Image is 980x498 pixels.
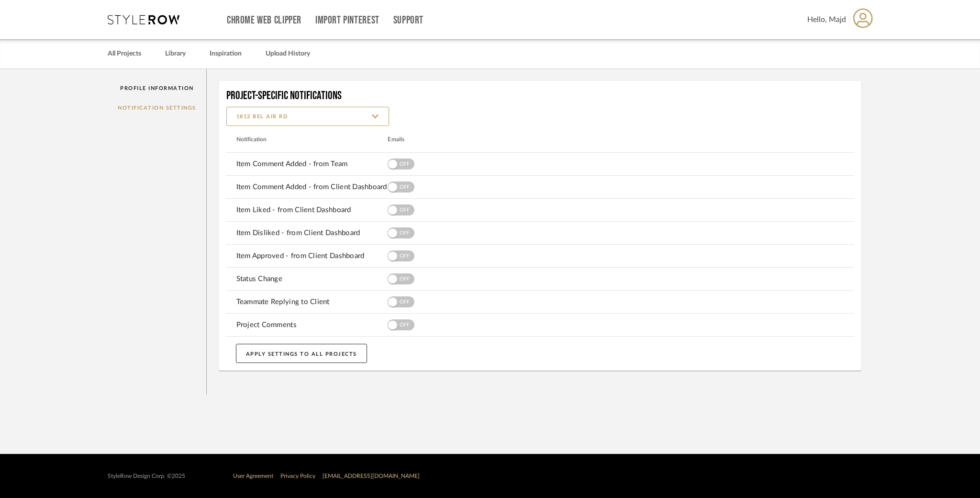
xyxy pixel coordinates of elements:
td: Item Liked - from Client Dashboard [225,205,388,215]
td: Status Change [225,274,388,284]
th: Emails [388,134,551,145]
td: Item Disliked - from Client Dashboard [225,228,388,238]
h4: Project-Specific Notifications [226,89,854,103]
span: Hello, Majd [807,14,846,25]
td: Item Approved - from Client Dashboard [225,251,388,261]
a: Inspiration [210,47,242,60]
a: Profile Information [108,79,206,98]
td: Item Comment Added - from Client Dashboard [225,182,388,192]
a: All Projects [108,47,141,60]
a: [EMAIL_ADDRESS][DOMAIN_NAME] [323,473,420,479]
input: SELECT A PROJECT TO MANAGE NOTIFICATIONS [226,107,389,126]
a: Support [393,16,423,24]
td: Item Comment Added - from Team [225,159,388,169]
a: Upload History [266,47,310,60]
th: Notification [225,134,388,145]
button: APPLY SETTINGS TO ALL PROJECTS [236,344,367,363]
td: Teammate Replying to Client [225,297,388,307]
div: StyleRow Design Corp. ©2025 [108,473,185,480]
a: Import Pinterest [315,16,379,24]
a: Privacy Policy [280,473,315,479]
td: Project Comments [225,320,388,330]
a: Chrome Web Clipper [227,16,301,24]
a: Library [165,47,186,60]
a: User Agreement [233,473,273,479]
